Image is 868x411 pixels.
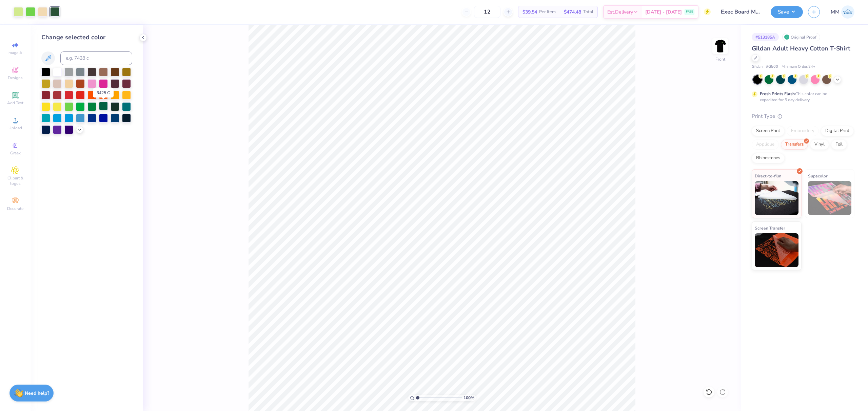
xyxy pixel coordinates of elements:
[93,88,114,98] div: 3425 C
[831,5,854,19] a: MM
[787,126,819,136] div: Embroidery
[25,390,49,396] strong: Need help?
[831,139,847,150] div: Foil
[713,39,727,53] img: Front
[808,181,852,215] img: Supacolor
[771,6,803,18] button: Save
[522,8,537,16] span: $39.54
[8,75,23,81] span: Designs
[7,100,23,106] span: Add Text
[752,126,785,136] div: Screen Print
[831,8,840,16] span: MM
[841,5,854,19] img: Mariah Myssa Salurio
[781,139,808,150] div: Transfers
[755,181,798,215] img: Direct-to-film
[755,172,782,179] span: Direct-to-film
[7,50,23,56] span: Image AI
[7,206,23,211] span: Decorate
[752,33,779,41] div: # 513185A
[463,395,474,401] span: 100 %
[645,8,682,16] span: [DATE] - [DATE]
[760,91,796,96] strong: Fresh Prints Flash:
[810,139,829,150] div: Vinyl
[808,172,828,179] span: Supacolor
[752,44,850,52] span: Gildan Adult Heavy Cotton T-Shirt
[716,5,766,19] input: Untitled Design
[821,126,854,136] div: Digital Print
[752,153,785,163] div: Rhinestones
[10,150,21,156] span: Greek
[607,8,633,16] span: Est. Delivery
[8,125,22,131] span: Upload
[564,8,581,16] span: $474.48
[755,224,785,232] span: Screen Transfer
[539,8,556,16] span: Per Item
[60,51,132,65] input: e.g. 7428 c
[752,64,763,70] span: Gildan
[766,64,778,70] span: # G500
[686,9,693,14] span: FREE
[752,112,854,120] div: Print Type
[583,8,593,16] span: Total
[760,91,843,103] div: This color can be expedited for 5 day delivery.
[752,139,779,150] div: Applique
[715,56,725,62] div: Front
[782,64,815,70] span: Minimum Order: 24 +
[474,6,500,18] input: – –
[782,33,820,41] div: Original Proof
[41,33,132,42] div: Change selected color
[3,175,27,186] span: Clipart & logos
[755,233,798,267] img: Screen Transfer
